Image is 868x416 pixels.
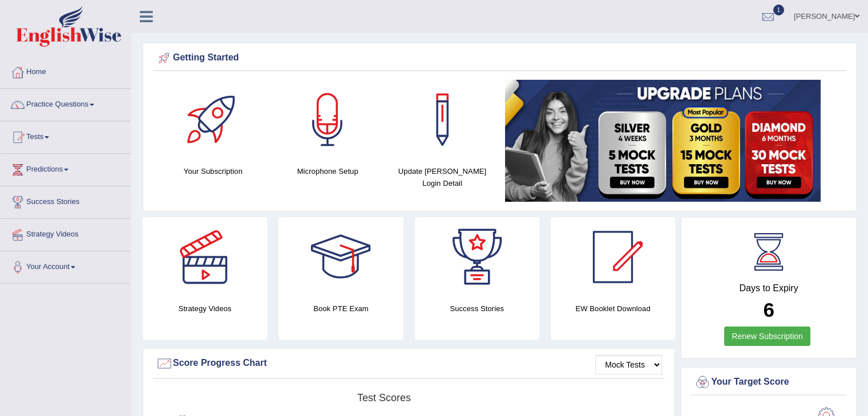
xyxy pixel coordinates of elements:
[551,303,675,315] h4: EW Booklet Download
[1,251,131,280] a: Your Account
[694,283,843,293] h4: Days to Expiry
[143,303,267,315] h4: Strategy Videos
[278,303,403,315] h4: Book PTE Exam
[505,80,821,202] img: small5.jpg
[162,165,265,177] h4: Your Subscription
[773,5,785,15] span: 1
[1,89,131,117] a: Practice Questions
[357,392,411,403] tspan: Test scores
[694,374,843,391] div: Your Target Score
[1,154,131,182] a: Predictions
[1,219,131,247] a: Strategy Videos
[156,50,843,67] div: Getting Started
[724,327,810,346] a: Renew Subscription
[156,355,662,372] div: Score Progress Chart
[415,303,539,315] h4: Success Stories
[1,186,131,215] a: Success Stories
[1,56,131,85] a: Home
[391,165,494,189] h4: Update [PERSON_NAME] Login Detail
[763,299,774,321] b: 6
[1,121,131,150] a: Tests
[276,165,380,177] h4: Microphone Setup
